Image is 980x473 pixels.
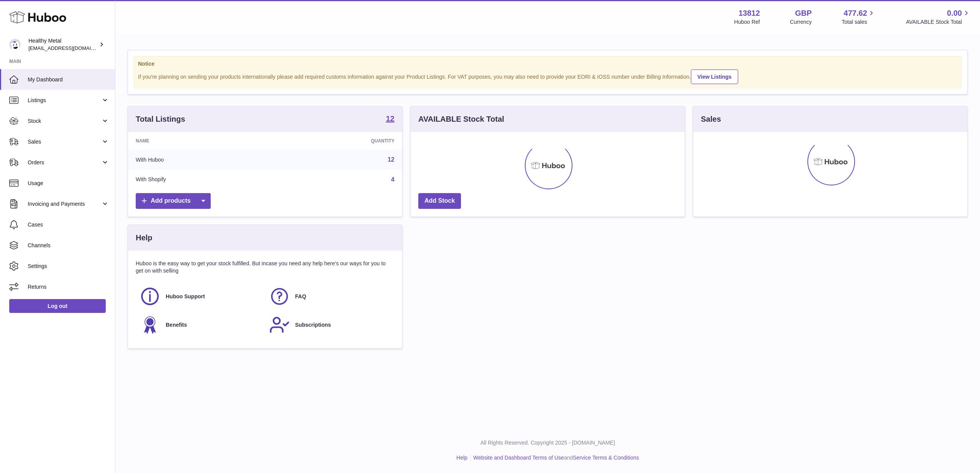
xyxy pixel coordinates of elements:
[9,299,106,313] a: Log out
[9,39,21,50] img: internalAdmin-13812@internal.huboo.com
[734,18,760,26] div: Huboo Ref
[28,45,113,51] span: [EMAIL_ADDRESS][DOMAIN_NAME]
[28,242,109,249] span: Channels
[295,293,306,300] span: FAQ
[138,68,957,84] div: If you're planning on sending your products internationally please add required customs informati...
[28,263,109,270] span: Settings
[388,156,394,163] a: 12
[28,138,101,146] span: Sales
[166,293,205,300] span: Huboo Support
[121,439,974,447] p: All Rights Reserved. Copyright 2025 - [DOMAIN_NAME]
[295,321,331,329] span: Subscriptions
[128,132,276,150] th: Name
[906,18,971,26] span: AVAILABLE Stock Total
[473,455,564,461] a: Website and Dashboard Terms of Use
[28,283,109,291] span: Returns
[386,115,394,122] strong: 12
[140,314,261,335] a: Benefits
[28,76,109,83] span: My Dashboard
[28,221,109,228] span: Cases
[456,455,468,461] a: Help
[418,193,461,209] a: Add Stock
[842,8,876,26] a: 477.62 Total sales
[691,69,738,84] a: View Listings
[906,8,971,26] a: 0.00 AVAILABLE Stock Total
[136,260,394,275] p: Huboo is the easy way to get your stock fulfilled. But incase you need any help here's our ways f...
[140,286,261,307] a: Huboo Support
[128,170,276,190] td: With Shopify
[739,8,760,18] strong: 13812
[573,455,639,461] a: Service Terms & Conditions
[136,114,185,124] h3: Total Listings
[276,132,402,150] th: Quantity
[166,321,187,329] span: Benefits
[842,18,876,26] span: Total sales
[844,8,867,18] span: 477.62
[790,18,812,26] div: Currency
[947,8,962,18] span: 0.00
[136,233,152,243] h3: Help
[136,193,211,209] a: Add products
[391,176,394,183] a: 4
[795,8,812,18] strong: GBP
[28,159,101,166] span: Orders
[269,286,391,307] a: FAQ
[701,114,721,124] h3: Sales
[128,150,276,170] td: With Huboo
[28,200,101,208] span: Invoicing and Payments
[418,114,504,124] h3: AVAILABLE Stock Total
[28,117,101,125] span: Stock
[28,37,98,52] div: Healthy Metal
[269,314,391,335] a: Subscriptions
[28,180,109,187] span: Usage
[471,454,639,461] li: and
[386,115,394,124] a: 12
[138,60,957,68] strong: Notice
[28,97,101,104] span: Listings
